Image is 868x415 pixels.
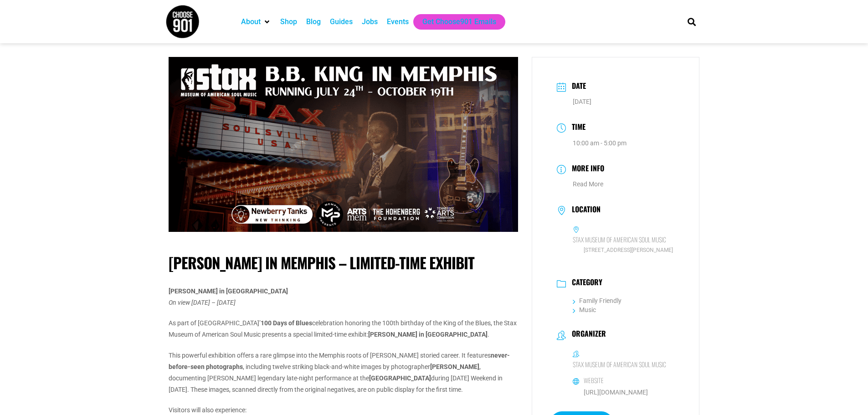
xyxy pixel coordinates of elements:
[169,350,518,396] p: This powerful exhibition offers a rare glimpse into the Memphis roots of [PERSON_NAME] storied ca...
[236,14,276,30] div: About
[430,363,479,370] b: [PERSON_NAME]
[369,374,431,382] b: [GEOGRAPHIC_DATA]
[241,16,261,27] a: About
[573,98,591,105] span: [DATE]
[387,16,409,27] a: Events
[280,16,297,27] a: Shop
[567,278,602,289] h3: Category
[573,360,666,369] h6: Stax Museum of American Soul Music
[567,121,586,134] h3: Time
[584,376,604,384] h6: Website
[684,14,699,29] div: Search
[169,352,510,370] b: never-before-seen photographs
[573,139,627,147] abbr: 10:00 am - 5:00 pm
[330,16,353,27] a: Guides
[236,14,672,30] nav: Main nav
[362,16,378,27] a: Jobs
[573,306,596,313] a: Music
[567,163,604,176] h3: More Info
[169,299,236,306] i: On view [DATE] – [DATE]
[584,389,648,396] a: [URL][DOMAIN_NAME]
[261,319,312,327] b: 100 Days of Blues
[567,329,606,340] h3: Organizer
[567,205,601,216] h3: Location
[169,287,288,295] b: [PERSON_NAME] in [GEOGRAPHIC_DATA]
[368,331,488,338] b: [PERSON_NAME] in [GEOGRAPHIC_DATA]
[567,80,586,93] h3: Date
[573,246,675,255] span: [STREET_ADDRESS][PERSON_NAME]
[573,236,666,244] h6: Stax Museum of American Soul Music
[306,16,321,27] a: Blog
[573,297,621,304] a: Family Friendly
[169,57,518,232] img: Promotional poster for "B.B. King in Memphis" Exhibit at the Stax Museum, July 24 to October 19, ...
[573,180,603,188] a: Read More
[169,318,518,340] p: As part of [GEOGRAPHIC_DATA]’ celebration honoring the 100th birthday of the King of the Blues, t...
[422,16,496,27] a: Get Choose901 Emails
[169,254,518,272] h1: [PERSON_NAME] in Memphis – Limited-Time Exhibit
